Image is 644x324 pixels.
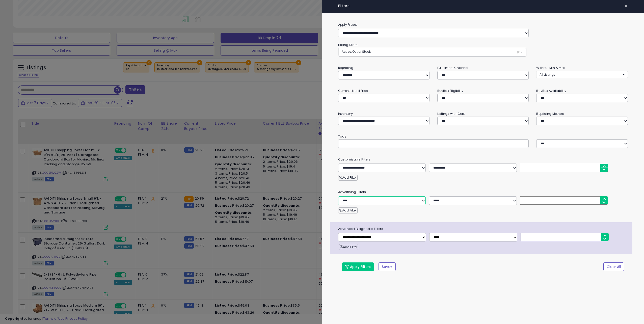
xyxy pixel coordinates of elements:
span: Advanced Diagnostic Filters [334,226,632,232]
button: Apply Filters [342,262,374,271]
small: Inventory [338,112,353,116]
button: Add Filter [338,175,358,181]
button: All Listings [536,71,628,78]
small: Listings with Cost [437,112,465,116]
span: × [625,3,628,10]
small: BuyBox Availability [536,89,566,93]
small: Repricing Method [536,112,564,116]
label: Apply Preset: [334,22,632,28]
small: Advertising Filters [334,189,632,195]
h4: Filters [338,4,628,8]
small: Without Min & Max [536,66,565,70]
button: Save [379,262,396,271]
button: Add Filter [338,207,358,213]
span: × [517,49,520,55]
small: Repricing [338,66,353,70]
button: × [623,3,630,10]
small: BuyBox Eligibility [437,89,464,93]
small: Current Listed Price [338,89,368,93]
small: Fulfillment Channel [437,66,468,70]
small: Tags [334,134,632,139]
button: Clear All [603,262,624,271]
span: Active, Out of Stock [342,49,371,54]
small: Listing State [338,43,358,47]
button: Add Filter [339,244,358,250]
span: All Listings [540,72,555,77]
small: Customizable Filters [334,157,632,162]
button: Active, Out of Stock × [338,48,526,56]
